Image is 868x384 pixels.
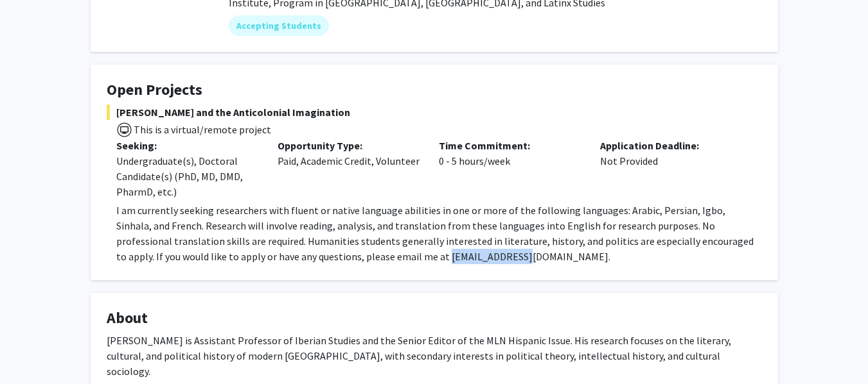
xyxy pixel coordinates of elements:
[116,203,762,264] p: I am currently seeking researchers with fluent or native language abilities in one or more of the...
[429,138,590,199] div: 0 - 5 hours/week
[10,326,55,374] iframe: Chat
[268,138,429,199] div: Paid, Academic Credit, Volunteer
[590,138,752,199] div: Not Provided
[107,309,762,328] h4: About
[107,104,762,120] span: [PERSON_NAME] and the Anticolonial Imagination
[107,81,762,99] h4: Open Projects
[116,153,258,199] div: Undergraduate(s), Doctoral Candidate(s) (PhD, MD, DMD, PharmD, etc.)
[132,123,271,136] span: This is a virtual/remote project
[600,138,742,153] p: Application Deadline:
[278,138,420,153] p: Opportunity Type:
[439,138,581,153] p: Time Commitment:
[229,15,329,36] mat-chip: Accepting Students
[116,138,258,153] p: Seeking:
